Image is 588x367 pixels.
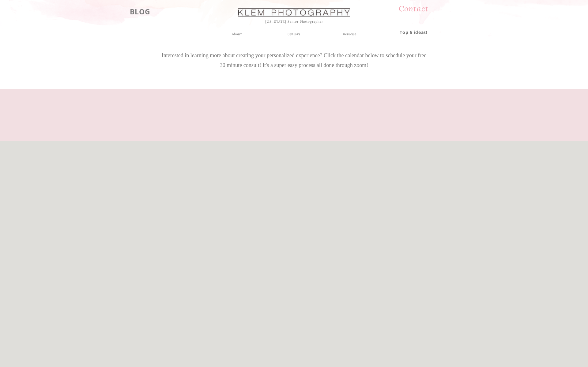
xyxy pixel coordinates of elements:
a: Top 5 ideas! [393,28,434,34]
h1: [US_STATE] Senior Photographer [254,19,334,25]
a: BLOG [120,6,160,17]
a: Interested in learning more about creating your personalized experience? Click the calendar below... [160,50,428,93]
a: Contact [390,2,437,17]
a: Seniors [283,31,305,37]
a: Reviews [335,31,364,37]
a: About [229,31,245,37]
